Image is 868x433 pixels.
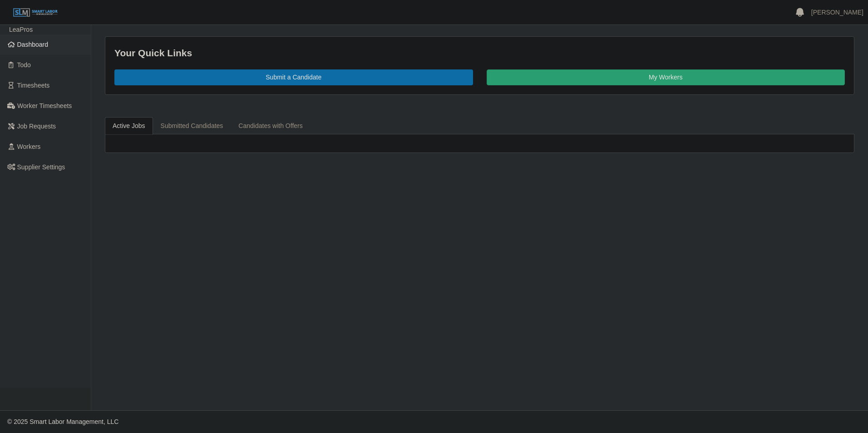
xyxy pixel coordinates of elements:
a: My Workers [487,69,845,85]
a: Active Jobs [105,117,153,135]
span: LeaPros [9,26,33,33]
a: Submit a Candidate [114,69,473,85]
span: Timesheets [17,82,50,89]
span: Workers [17,143,41,150]
span: Dashboard [17,41,49,48]
span: Supplier Settings [17,163,65,171]
img: SLM Logo [13,8,58,18]
span: Worker Timesheets [17,102,72,109]
span: © 2025 Smart Labor Management, LLC [7,418,118,425]
a: Candidates with Offers [231,117,310,135]
span: Job Requests [17,123,56,130]
a: Submitted Candidates [153,117,231,135]
a: [PERSON_NAME] [811,8,863,17]
span: Todo [17,61,31,69]
div: Your Quick Links [114,46,845,60]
